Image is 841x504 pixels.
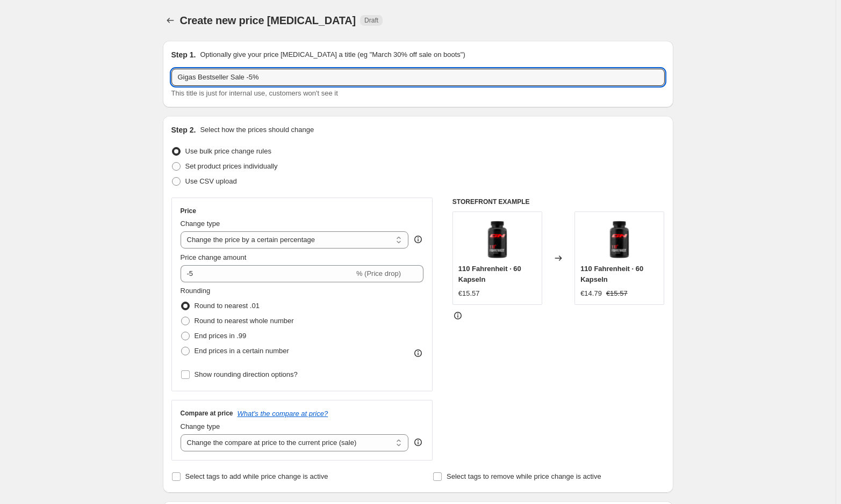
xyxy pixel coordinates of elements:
[181,287,211,295] span: Rounding
[413,234,423,245] div: help
[413,437,423,448] div: help
[181,422,220,430] span: Change type
[200,49,465,60] p: Optionally give your price [MEDICAL_DATA] a title (eg "March 30% off sale on boots")
[185,472,328,480] span: Select tags to add while price change is active
[171,69,665,86] input: 30% off holiday sale
[171,49,196,60] h2: Step 1.
[195,347,289,355] span: End prices in a certain number
[580,265,643,283] span: 110 Fahrenheit · 60 Kapseln
[181,409,233,418] h3: Compare at price
[195,317,294,325] span: Round to nearest whole number
[598,217,641,260] img: 110Fahrenheit_80x.webp
[195,332,247,340] span: End prices in .99
[356,269,401,277] span: % (Price drop)
[181,207,196,215] h3: Price
[200,125,314,135] p: Select how the prices should change
[171,125,196,135] h2: Step 2.
[458,265,521,283] span: 110 Fahrenheit · 60 Kapseln
[181,253,247,261] span: Price change amount
[185,177,237,185] span: Use CSV upload
[195,370,298,378] span: Show rounding direction options?
[364,16,378,25] span: Draft
[195,302,260,310] span: Round to nearest .01
[447,472,601,480] span: Select tags to remove while price change is active
[452,198,665,206] h6: STOREFRONT EXAMPLE
[238,410,328,418] button: What's the compare at price?
[185,147,271,155] span: Use bulk price change rules
[171,89,338,97] span: This title is just for internal use, customers won't see it
[580,288,602,299] div: €14.79
[181,220,220,228] span: Change type
[185,162,278,170] span: Set product prices individually
[458,288,480,299] div: €15.57
[606,288,628,299] strike: €15.57
[180,14,356,26] span: Create new price [MEDICAL_DATA]
[163,13,178,28] button: Price change jobs
[181,265,354,282] input: -15
[476,217,519,260] img: 110Fahrenheit_80x.webp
